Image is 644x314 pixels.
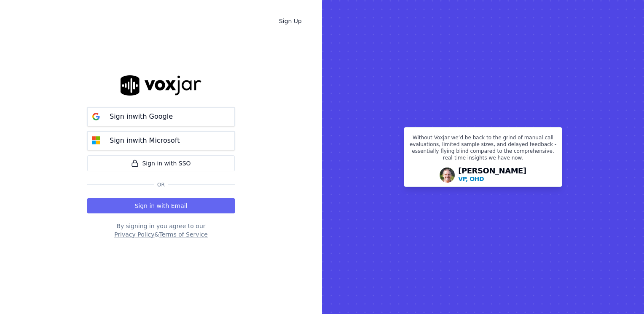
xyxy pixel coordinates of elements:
img: Avatar [440,168,455,183]
p: Without Voxjar we’d be back to the grind of manual call evaluations, limited sample sizes, and de... [409,134,557,165]
button: Privacy Policy [114,230,154,239]
p: Sign in with Google [110,112,173,122]
div: [PERSON_NAME] [458,167,526,183]
img: logo [121,75,201,95]
img: google Sign in button [88,108,105,125]
button: Terms of Service [159,230,207,239]
button: Sign in with Email [87,198,235,213]
a: Sign in with SSO [87,155,235,171]
div: By signing in you agree to our & [87,222,235,239]
p: Sign in with Microsoft [110,136,180,146]
span: Or [154,181,168,188]
img: microsoft Sign in button [88,132,105,149]
button: Sign inwith Google [87,107,235,126]
p: VP, OHD [458,175,484,183]
a: Sign Up [272,13,309,29]
button: Sign inwith Microsoft [87,131,235,150]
